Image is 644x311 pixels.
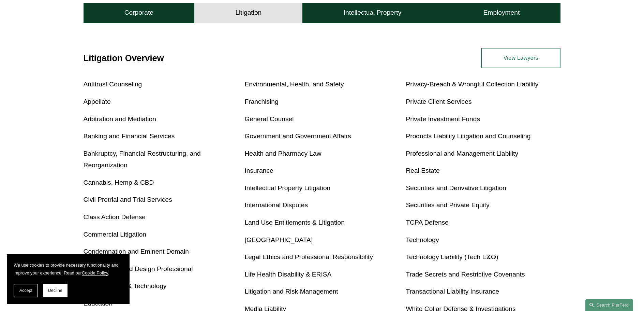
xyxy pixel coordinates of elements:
[406,150,518,157] a: Professional and Management Liability
[406,115,480,123] a: Private Investment Funds
[14,261,123,277] p: We use cookies to provide necessary functionality and improve your experience. Read our .
[43,284,68,297] button: Decline
[235,9,261,17] h4: Litigation
[406,288,499,295] a: Transactional Liability Insurance
[245,150,321,157] a: Health and Pharmacy Law
[84,248,189,255] a: Condemnation and Eminent Domain
[84,265,193,272] a: Construction and Design Professional
[245,219,345,226] a: Land Use Entitlements & Litigation
[406,167,439,174] a: Real Estate
[84,98,111,105] a: Appellate
[245,98,279,105] a: Franchising
[7,254,130,304] section: Cookie banner
[245,115,294,123] a: General Counsel
[245,81,344,88] a: Environmental, Health, and Safety
[84,115,156,123] a: Arbitration and Mediation
[84,81,142,88] a: Antitrust Counseling
[82,270,108,275] a: Cookie Policy
[483,9,520,17] h4: Employment
[406,98,471,105] a: Private Client Services
[14,284,38,297] button: Accept
[406,236,439,243] a: Technology
[84,150,201,169] a: Bankruptcy, Financial Restructuring, and Reorganization
[48,288,62,293] span: Decline
[84,213,146,221] a: Class Action Defense
[245,253,373,260] a: Legal Ethics and Professional Responsibility
[245,201,308,209] a: International Disputes
[245,167,273,174] a: Insurance
[406,81,538,88] a: Privacy-Breach & Wrongful Collection Liability
[84,132,175,140] a: Banking and Financial Services
[585,299,633,311] a: Search this site
[406,201,489,209] a: Securities and Private Equity
[84,53,164,63] a: Litigation Overview
[406,271,525,278] a: Trade Secrets and Restrictive Covenants
[84,179,154,186] a: Cannabis, Hemp & CBD
[84,231,146,238] a: Commercial Litigation
[481,48,560,68] a: View Lawyers
[245,236,313,243] a: [GEOGRAPHIC_DATA]
[84,196,172,203] a: Civil Pretrial and Trial Services
[245,132,351,140] a: Government and Government Affairs
[344,9,402,17] h4: Intellectual Property
[406,219,449,226] a: TCPA Defense
[245,288,338,295] a: Litigation and Risk Management
[406,132,530,140] a: Products Liability Litigation and Counseling
[19,288,32,293] span: Accept
[245,184,331,192] a: Intellectual Property Litigation
[124,9,153,17] h4: Corporate
[406,253,498,260] a: Technology Liability (Tech E&O)
[406,184,506,192] a: Securities and Derivative Litigation
[245,271,332,278] a: Life Health Disability & ERISA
